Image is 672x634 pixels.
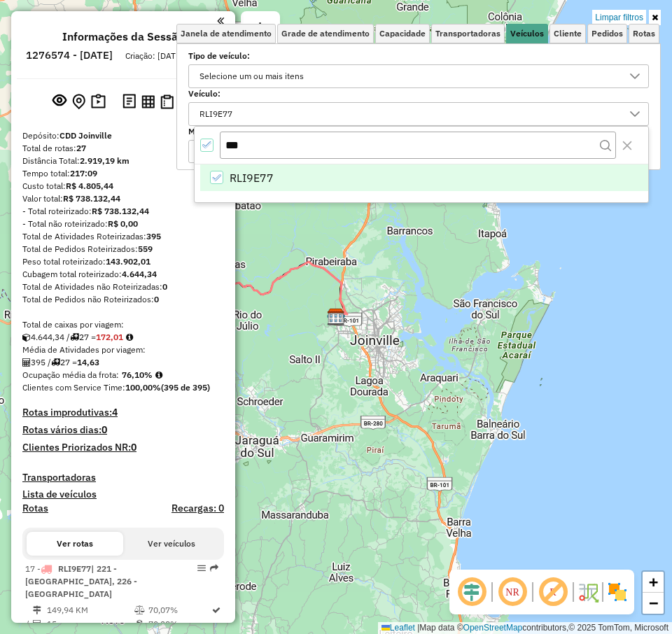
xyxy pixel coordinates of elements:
[139,92,157,111] button: Visualizar relatório de Roteirização
[46,617,134,631] td: 15
[188,87,649,100] label: Veículo:
[327,308,345,326] img: CDD Joinville
[59,130,112,141] strong: CDD Joinville
[22,318,224,331] div: Total de caixas por viagem:
[33,606,41,614] i: Distância Total
[379,29,426,38] span: Capacidade
[155,371,162,379] em: Média calculada utilizando a maior ocupação (%Peso ou %Cubagem) de cada rota da sessão. Rotas cro...
[22,230,224,243] div: Total de Atividades Roteirizadas:
[606,581,629,603] img: Exibir/Ocultar setores
[131,441,136,453] strong: 0
[25,617,32,631] td: /
[649,594,658,612] span: −
[22,358,31,367] i: Total de Atividades
[195,164,648,191] ul: Option List
[536,575,570,609] span: Exibir rótulo
[106,256,150,267] strong: 143.902,01
[22,502,48,514] h4: Rotas
[27,532,123,556] button: Ver rotas
[200,139,213,152] div: All items selected
[22,192,224,205] div: Valor total:
[22,167,224,180] div: Tempo total:
[69,91,88,113] button: Centralizar mapa no depósito ou ponto de apoio
[633,29,655,38] span: Rotas
[134,620,145,628] i: % de utilização da cubagem
[125,382,161,393] strong: 100,00%
[58,563,91,574] span: RLI9E77
[200,164,648,191] li: RLI9E77
[591,29,623,38] span: Pedidos
[138,244,153,254] strong: 559
[22,488,224,500] h4: Lista de veículos
[22,218,224,230] div: - Total não roteirizado:
[62,30,184,43] h4: Informações da Sessão
[643,572,664,593] a: Zoom in
[161,382,210,393] strong: (395 de 395)
[123,532,220,556] button: Ver veículos
[22,129,224,142] div: Depósito:
[22,472,224,484] h4: Transportadoras
[126,333,133,341] i: Meta Caixas/viagem: 196,87 Diferença: -24,86
[22,243,224,255] div: Total de Pedidos Roteirizados:
[120,50,213,62] div: Criação: [DATE] 19:21
[381,623,415,633] a: Leaflet
[22,142,224,155] div: Total de rotas:
[181,29,272,38] span: Janela de atendimento
[577,581,599,603] img: Fluxo de ruas
[122,369,153,380] strong: 76,10%
[195,103,237,125] div: RLI9E77
[22,369,119,380] span: Ocupação média da frota:
[22,424,224,436] h4: Rotas vários dias:
[50,90,69,113] button: Exibir sessão original
[22,268,224,281] div: Cubagem total roteirizado:
[92,206,149,216] strong: R$ 738.132,44
[188,125,649,138] label: Motorista:
[22,293,224,306] div: Total de Pedidos não Roteirizados:
[510,29,544,38] span: Veículos
[554,29,582,38] span: Cliente
[120,91,139,113] button: Logs desbloquear sessão
[649,573,658,591] span: +
[146,231,161,241] strong: 395
[22,155,224,167] div: Distância Total:
[22,331,224,344] div: 4.644,34 / 27 =
[281,29,370,38] span: Grade de atendimento
[22,281,224,293] div: Total de Atividades não Roteirizadas:
[134,606,145,614] i: % de utilização do peso
[455,575,489,609] span: Ocultar deslocamento
[378,622,672,634] div: Map data © contributors,© 2025 TomTom, Microsoft
[96,332,123,342] strong: 172,01
[171,502,224,514] h4: Recargas: 0
[76,143,86,153] strong: 27
[649,10,661,25] a: Ocultar filtros
[22,180,224,192] div: Custo total:
[157,92,176,112] button: Visualizar Romaneio
[197,564,206,572] em: Opções
[25,563,137,599] span: | 221 - [GEOGRAPHIC_DATA], 226 - [GEOGRAPHIC_DATA]
[77,357,99,367] strong: 14,63
[148,603,211,617] td: 70,07%
[496,575,529,609] span: Ocultar NR
[25,563,137,599] span: 17 -
[148,617,211,631] td: 70,28%
[188,50,649,62] label: Tipo de veículo:
[463,623,523,633] a: OpenStreetMap
[26,49,113,62] h6: 1276574 - [DATE]
[22,442,224,453] h4: Clientes Priorizados NR:
[154,294,159,304] strong: 0
[22,382,125,393] span: Clientes com Service Time:
[435,29,500,38] span: Transportadoras
[22,356,224,369] div: 395 / 27 =
[51,358,60,367] i: Total de rotas
[22,333,31,341] i: Cubagem total roteirizado
[88,91,108,113] button: Painel de Sugestão
[592,10,646,25] a: Limpar filtros
[70,333,79,341] i: Total de rotas
[33,620,41,628] i: Total de Atividades
[210,564,218,572] em: Rota exportada
[63,193,120,204] strong: R$ 738.132,44
[112,406,118,418] strong: 4
[195,65,309,87] div: Selecione um ou mais itens
[22,205,224,218] div: - Total roteirizado:
[616,134,638,157] button: Close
